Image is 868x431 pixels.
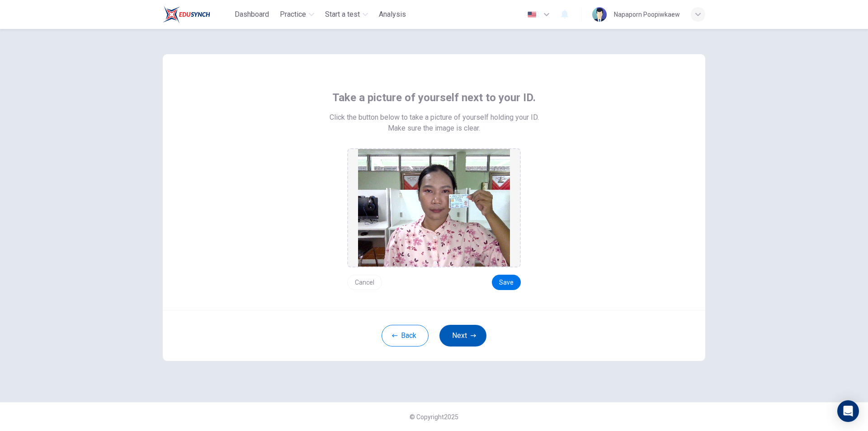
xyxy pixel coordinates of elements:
[614,9,680,20] div: Napaporn Poopiwkaew
[592,7,607,22] img: Profile picture
[379,9,406,20] span: Analysis
[526,11,538,18] img: en
[347,275,382,290] button: Cancel
[325,9,360,20] span: Start a test
[388,123,480,134] span: Make sure the image is clear.
[321,6,372,23] button: Start a test
[382,325,429,347] button: Back
[276,6,318,23] button: Practice
[332,90,536,105] span: Take a picture of yourself next to your ID.
[410,413,458,421] span: © Copyright 2025
[837,400,859,422] div: Open Intercom Messenger
[330,112,539,123] span: Click the button below to take a picture of yourself holding your ID.
[375,6,410,23] button: Analysis
[439,325,486,347] button: Next
[163,5,210,23] img: Train Test logo
[280,9,306,20] span: Practice
[492,275,521,290] button: Save
[163,5,231,23] a: Train Test logo
[235,9,269,20] span: Dashboard
[358,149,510,267] img: preview screemshot
[231,6,273,23] button: Dashboard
